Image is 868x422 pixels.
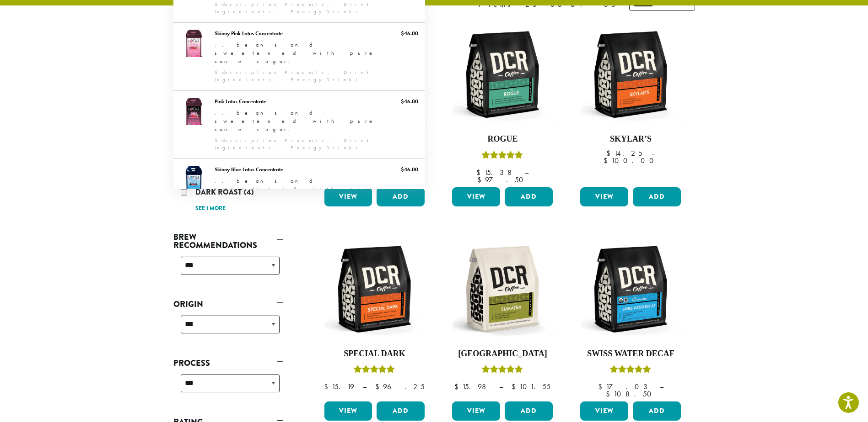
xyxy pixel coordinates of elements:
bdi: 100.00 [604,156,658,165]
span: $ [598,382,606,391]
span: $ [604,156,611,165]
img: DCR-12oz-FTO-Swiss-Water-Decaf-Stock-scaled.png [578,237,683,342]
button: Add [505,187,553,206]
span: $ [606,389,614,399]
div: Rated 5.00 out of 5 [354,364,395,378]
button: Add [633,187,681,206]
bdi: 15.98 [454,382,491,391]
a: Origin [173,296,283,312]
div: Rated 5.00 out of 5 [482,364,523,378]
span: (4) [244,187,254,197]
span: $ [324,382,332,391]
a: View [324,187,372,206]
bdi: 96.25 [375,382,425,391]
bdi: 15.19 [324,382,354,391]
a: Swiss Water DecafRated 5.00 out of 5 [578,237,683,398]
span: – [651,148,655,158]
img: DCR-12oz-Sumatra-Stock-scaled.png [450,237,555,342]
bdi: 108.50 [606,389,656,399]
a: View [452,401,500,421]
span: $ [512,382,519,391]
a: Special DarkRated 5.00 out of 5 [322,237,427,398]
button: Add [377,401,425,421]
a: View [324,401,372,421]
a: View [580,187,628,206]
bdi: 101.55 [512,382,550,391]
img: DCR-12oz-Rogue-Stock-scaled.png [450,22,555,127]
a: RogueRated 5.00 out of 5 [450,22,555,184]
a: View [580,401,628,421]
a: View [452,187,500,206]
span: Dark Roast [195,187,244,197]
bdi: 97.50 [477,175,528,185]
bdi: 14.25 [606,148,642,158]
button: Add [633,401,681,421]
span: – [499,382,503,391]
span: $ [375,382,383,391]
a: Skylar’s [578,22,683,184]
span: $ [477,175,485,185]
bdi: 15.38 [476,168,516,177]
img: DCR-12oz-Special-Dark-Stock-scaled.png [322,237,427,342]
span: – [525,168,528,177]
div: Rated 5.00 out of 5 [482,150,523,164]
div: Brew Recommendations [173,253,283,285]
span: $ [476,168,484,177]
div: Origin [173,312,283,344]
span: – [363,382,367,391]
h4: Skylar’s [578,134,683,144]
a: See 1 more [195,204,226,213]
a: [GEOGRAPHIC_DATA]Rated 5.00 out of 5 [450,237,555,398]
h4: Rogue [450,134,555,144]
button: Add [377,187,425,206]
bdi: 17.03 [598,382,651,391]
span: – [660,382,663,391]
h4: Swiss Water Decaf [578,349,683,359]
h4: [GEOGRAPHIC_DATA] [450,349,555,359]
img: DCR-12oz-Skylars-Stock-scaled.png [578,22,683,127]
div: Rated 5.00 out of 5 [610,364,651,378]
a: Brew Recommendations [173,229,283,253]
h4: Special Dark [322,349,427,359]
span: $ [606,148,614,158]
div: Process [173,371,283,403]
button: Add [505,401,553,421]
span: $ [454,382,462,391]
a: Process [173,355,283,371]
